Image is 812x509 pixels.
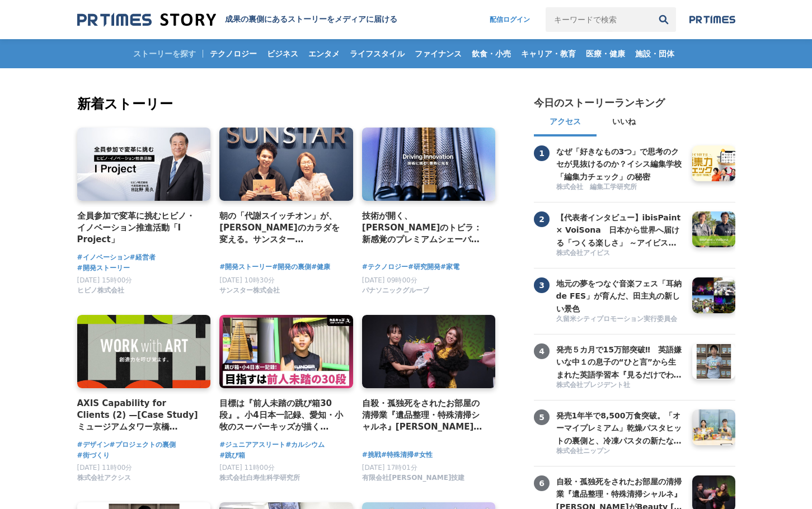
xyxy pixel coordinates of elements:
a: #テクノロジー [362,262,408,272]
a: #開発の裏側 [272,262,311,272]
button: 検索 [651,7,676,32]
span: パナソニックグループ [362,286,429,295]
span: 3 [534,277,550,293]
a: #開発ストーリー [77,263,130,274]
a: 全員参加で変革に挑むヒビノ・イノベーション推進活動「I Project」 [77,210,202,246]
span: 株式会社ニップン [556,446,610,456]
a: ヒビノ株式会社 [77,289,124,297]
a: テクノロジー [205,39,261,68]
a: ライフスタイル [345,39,409,68]
h3: 発売1年半で8,500万食突破。「オーマイプレミアム」乾燥パスタヒットの裏側と、冷凍パスタの新たな挑戦。徹底的な消費者起点で「おいしさ」を追求するニップンの歩み [556,409,684,447]
a: #プロジェクトの裏側 [110,440,176,450]
a: #健康 [311,262,330,272]
a: #家電 [440,262,459,272]
span: サンスター株式会社 [219,286,280,295]
a: 株式会社アイビス [556,248,684,259]
h4: 朝の「代謝スイッチオン」が、[PERSON_NAME]のカラダを変える。サンスター「[GEOGRAPHIC_DATA]」から生まれた、新しい健康飲料の開発舞台裏 [219,210,344,246]
a: #ジュニアアスリート [219,440,285,450]
h3: なぜ「好きなもの3つ」で思考のクセが見抜けるのか？イシス編集学校「編集力チェック」の秘密 [556,145,684,183]
a: 目標は『前人未踏の跳び箱30段』。小4日本一記録、愛知・小牧のスーパーキッズが描く[PERSON_NAME]とは？ [219,397,344,433]
a: #跳び箱 [219,450,245,461]
a: 株式会社プレジデント社 [556,380,684,391]
span: 医療・健康 [581,49,630,59]
span: ヒビノ株式会社 [77,286,124,295]
img: 成果の裏側にあるストーリーをメディアに届ける [77,12,216,27]
a: #女性 [414,450,433,460]
a: #研究開発 [408,262,440,272]
a: 株式会社ニップン [556,446,684,457]
span: 飲食・小売 [467,49,515,59]
span: 6 [534,475,550,491]
span: 施設・団体 [631,49,679,59]
h1: 成果の裏側にあるストーリーをメディアに届ける [225,15,397,25]
span: 株式会社アクシス [77,473,131,483]
a: なぜ「好きなもの3つ」で思考のクセが見抜けるのか？イシス編集学校「編集力チェック」の秘密 [556,145,684,181]
span: 久留米シティプロモーション実行委員会 [556,314,677,324]
span: [DATE] 10時30分 [219,276,275,284]
span: ビジネス [262,49,303,59]
a: 有限会社[PERSON_NAME]技建 [362,477,465,484]
h3: 地元の夢をつなぐ音楽フェス「耳納 de FES」が育んだ、田主丸の新しい景色 [556,277,684,315]
span: 株式会社白寿生科学研究所 [219,473,300,483]
a: サンスター株式会社 [219,289,280,297]
a: 成果の裏側にあるストーリーをメディアに届ける 成果の裏側にあるストーリーをメディアに届ける [77,12,397,27]
a: 久留米シティプロモーション実行委員会 [556,314,684,325]
span: ファイナンス [410,49,466,59]
span: [DATE] 15時00分 [77,276,133,284]
button: アクセス [534,110,597,136]
h2: 新着ストーリー [77,94,498,114]
img: prtimes [689,15,735,24]
span: エンタメ [304,49,344,59]
a: 株式会社 編集工学研究所 [556,182,684,193]
span: 有限会社[PERSON_NAME]技建 [362,473,465,483]
a: #開発ストーリー [219,262,272,272]
span: 5 [534,409,550,425]
a: 自殺・孤独死をされたお部屋の清掃業『遺品整理・特殊清掃シャルネ』[PERSON_NAME]がBeauty [GEOGRAPHIC_DATA][PERSON_NAME][GEOGRAPHIC_DA... [362,397,487,433]
a: #カルシウム [285,440,325,450]
span: 1 [534,145,550,161]
a: #街づくり [77,450,110,461]
span: 株式会社アイビス [556,248,610,258]
span: キャリア・教育 [517,49,580,59]
h3: 発売５カ月で15万部突破‼ 英語嫌いな中１の息子の“ひと言”から生まれた英語学習本『見るだけでわかる‼ 英語ピクト図鑑』異例ヒットの要因 [556,343,684,381]
a: 飲食・小売 [467,39,515,68]
a: #挑戦 [362,450,381,460]
a: 【代表者インタビュー】ibisPaint × VoiSona 日本から世界へ届ける「つくる楽しさ」 ～アイビスがテクノスピーチと挑戦する、新しい創作文化の形成～ [556,211,684,247]
a: 医療・健康 [581,39,630,68]
a: 発売1年半で8,500万食突破。「オーマイプレミアム」乾燥パスタヒットの裏側と、冷凍パスタの新たな挑戦。徹底的な消費者起点で「おいしさ」を追求するニップンの歩み [556,409,684,445]
a: 発売５カ月で15万部突破‼ 英語嫌いな中１の息子の“ひと言”から生まれた英語学習本『見るだけでわかる‼ 英語ピクト図鑑』異例ヒットの要因 [556,343,684,379]
a: 株式会社白寿生科学研究所 [219,477,300,484]
a: #特殊清掃 [381,450,414,460]
span: [DATE] 11時00分 [77,464,133,472]
a: パナソニックグループ [362,289,429,297]
a: #イノベーション [77,252,130,263]
span: 2 [534,211,550,227]
span: 4 [534,343,550,359]
a: ファイナンス [410,39,466,68]
a: 技術が開く、[PERSON_NAME]のトビラ：新感覚のプレミアムシェーバー「ラムダッシュ パームイン」 [362,210,487,246]
a: #デザイン [77,440,110,450]
a: AXIS Capability for Clients (2) —[Case Study] ミュージアムタワー京橋 「WORK with ART」 [77,397,202,433]
span: #経営者 [130,252,156,263]
a: ビジネス [262,39,303,68]
h3: 【代表者インタビュー】ibisPaint × VoiSona 日本から世界へ届ける「つくる楽しさ」 ～アイビスがテクノスピーチと挑戦する、新しい創作文化の形成～ [556,211,684,249]
a: 配信ログイン [478,7,541,32]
